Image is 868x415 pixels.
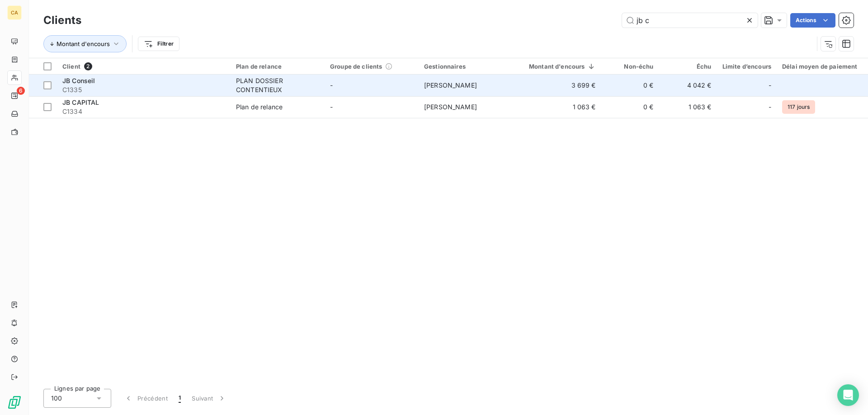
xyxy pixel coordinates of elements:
button: Suivant [186,389,232,408]
div: PLAN DOSSIER CONTENTIEUX [236,76,319,94]
span: JB Conseil [62,77,95,84]
div: Limite d’encours [722,63,771,70]
span: [PERSON_NAME] [424,103,477,111]
div: Non-échu [607,63,654,70]
span: Client [62,63,80,70]
span: - [769,103,771,112]
div: CA [7,5,22,20]
span: C1335 [62,85,225,94]
div: Open Intercom Messenger [837,384,859,406]
div: Échu [665,63,712,70]
span: - [330,103,333,111]
td: 1 063 € [659,96,717,118]
span: C1334 [62,107,225,116]
span: - [769,81,771,90]
td: 1 063 € [513,96,601,118]
td: 0 € [601,96,659,118]
button: 1 [173,389,186,408]
div: Montant d'encours [518,63,596,70]
span: 100 [51,394,62,403]
span: [PERSON_NAME] [424,81,477,89]
td: 4 042 € [659,75,717,96]
td: 0 € [601,75,659,96]
span: 6 [17,87,25,95]
h3: Clients [43,12,81,28]
button: Filtrer [138,37,179,51]
span: JB CAPITAL [62,98,99,106]
button: Actions [790,13,835,28]
input: Rechercher [622,13,758,28]
img: Logo LeanPay [7,395,22,410]
div: Plan de relance [236,63,319,70]
div: Gestionnaires [424,63,507,70]
div: Plan de relance [236,103,283,112]
td: 3 699 € [513,75,601,96]
span: 1 [179,394,181,403]
span: 117 jours [782,100,815,114]
button: Montant d'encours [43,35,127,52]
span: Montant d'encours [57,40,110,47]
span: Groupe de clients [330,63,382,70]
button: Précédent [118,389,173,408]
span: 2 [84,62,92,70]
span: - [330,81,333,89]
